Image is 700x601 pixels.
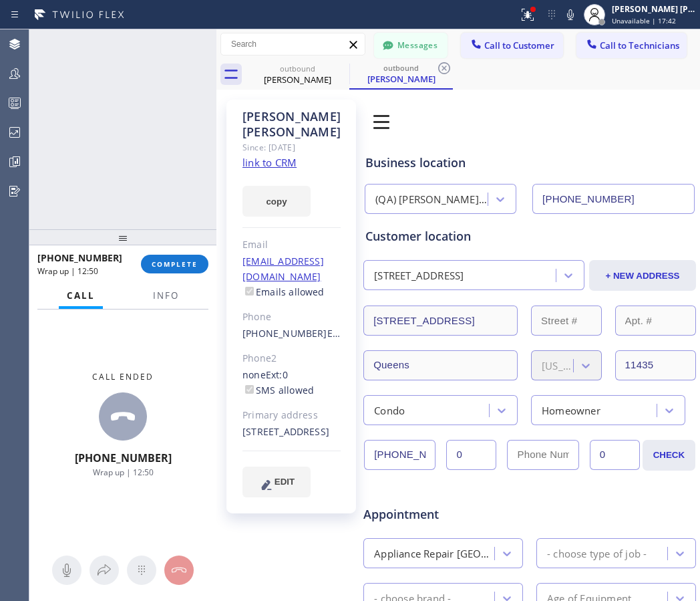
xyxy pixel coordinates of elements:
input: SMS allowed [245,385,254,394]
div: outbound [247,64,348,74]
button: + NEW ADDRESS [589,260,696,291]
input: ZIP [615,350,696,380]
span: [PHONE_NUMBER] [37,251,122,264]
div: Homeowner [542,402,600,418]
input: Ext. [446,440,496,470]
div: outbound [351,63,452,73]
div: Customer location [365,227,694,245]
span: COMPLETE [152,259,198,269]
div: Primary address [242,408,341,423]
input: Phone Number [364,440,435,470]
span: Call ended [92,371,154,382]
button: Open directory [90,556,119,585]
a: [PHONE_NUMBER] [242,327,327,340]
button: COMPLETE [141,255,208,273]
input: Phone Number [532,184,695,214]
button: Call to Technicians [576,33,687,58]
span: Call [67,289,95,302]
div: Email [242,237,341,253]
span: Ext: 0 [266,368,288,381]
input: Ext. 2 [590,440,640,470]
input: Address [363,306,518,336]
div: Since: [DATE] [242,140,341,155]
span: Unavailable | 17:42 [612,16,676,25]
div: Phone [242,310,341,325]
input: Search [221,33,365,55]
input: City [363,350,518,380]
input: Apt. # [615,306,696,336]
div: Condo [374,402,405,418]
div: [PERSON_NAME] [PERSON_NAME] [242,109,341,140]
div: Patricia Dominguez [247,59,348,90]
label: Emails allowed [242,285,325,298]
div: Patricia Dominguez [351,59,452,88]
span: Call to Technicians [600,39,679,51]
div: [STREET_ADDRESS] [374,268,464,283]
button: copy [242,186,311,217]
button: Messages [374,33,448,58]
a: [EMAIL_ADDRESS][DOMAIN_NAME] [242,255,324,283]
button: Mute [561,5,580,24]
a: link to CRM [242,156,297,169]
button: EDIT [242,467,311,497]
button: Open dialpad [127,556,156,585]
input: Emails allowed [245,287,254,295]
span: Call to Customer [484,39,554,51]
div: [PERSON_NAME] [PERSON_NAME] [612,3,696,15]
button: Mute [52,556,81,585]
div: [STREET_ADDRESS] [242,425,341,440]
div: Phone2 [242,351,341,366]
div: none [242,368,341,398]
span: [PHONE_NUMBER] [75,451,172,465]
button: CHECK [643,440,695,471]
div: (QA) [PERSON_NAME] [PERSON_NAME] [375,192,489,207]
img: 0z2ufo+1LK1lpbjt5drc1XD0bnnlpun5fRe3jBXTlaPqG+JvTQggABAgRuCwj6M7qMMI5mZPQW9JGuOgECBAj8BAT92W+QEcb... [363,103,400,140]
div: Appliance Repair [GEOGRAPHIC_DATA] [374,546,496,561]
span: EDIT [275,477,295,487]
span: Ext: 0 [327,327,349,340]
button: Hang up [164,556,194,585]
span: Info [153,289,179,302]
button: Call to Customer [461,33,563,58]
div: [PERSON_NAME] [351,73,452,85]
button: Info [145,283,187,309]
span: Wrap up | 12:50 [93,467,154,478]
span: Appointment [363,505,472,523]
label: SMS allowed [242,384,314,396]
input: Phone Number 2 [507,440,578,470]
div: [PERSON_NAME] [247,74,348,86]
button: Call [59,283,103,309]
div: - choose type of job - [547,546,647,561]
div: Business location [365,154,694,172]
input: Street # [531,306,601,336]
span: Wrap up | 12:50 [37,265,98,277]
